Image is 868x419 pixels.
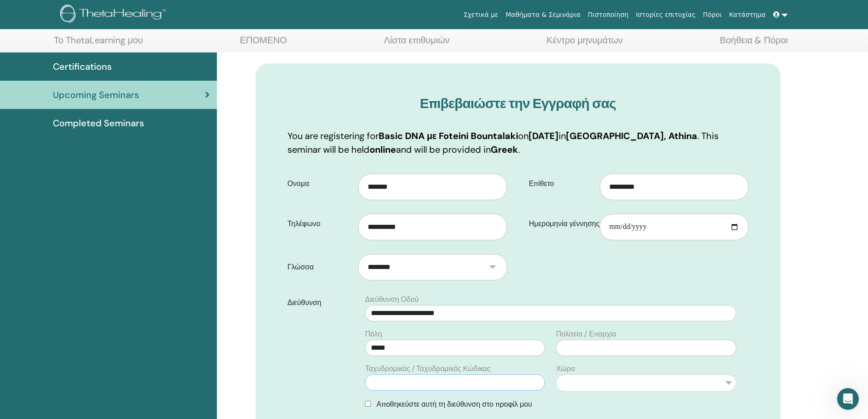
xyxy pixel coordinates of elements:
label: Χώρα [556,363,575,374]
a: ΕΠΟΜΕΝΟ [240,35,287,52]
label: Πολιτεία / Επαρχία [556,329,616,340]
a: Λίστα επιθυμιών [384,35,450,52]
a: Ιστορίες επιτυχίας [632,6,699,23]
label: Επίθετο [522,175,600,192]
a: Το ThetaLearning μου [54,35,143,52]
b: Basic DNA με Foteini Bountalaki [379,130,519,142]
label: Ονομα [281,175,359,192]
label: Γλώσσα [281,259,359,276]
label: Ημερομηνία γέννησης [522,215,600,233]
img: logo.png [60,5,169,25]
span: Upcoming Seminars [53,88,139,102]
span: Completed Seminars [53,116,144,130]
label: Διεύθυνση Οδού [365,294,419,305]
b: online [370,144,396,155]
a: Σχετικά με [460,6,502,23]
b: [DATE] [529,130,559,142]
iframe: Intercom live chat [837,388,859,410]
a: Πιστοποίηση [584,6,632,23]
a: Πόροι [699,6,725,23]
h3: Επιβεβαιώστε την Εγγραφή σας [288,95,749,112]
span: Αποθηκεύστε αυτή τη διεύθυνση στο προφίλ μου [376,399,532,409]
a: Κέντρο μηνυμάτων [547,35,623,52]
a: Κατάστημα [725,6,769,23]
a: Μαθήματα & Σεμινάρια [502,6,584,23]
label: Τηλέφωνο [281,215,359,233]
p: You are registering for on in . This seminar will be held and will be provided in . [288,129,749,156]
b: [GEOGRAPHIC_DATA], Athina [566,130,697,142]
label: Ταχυδρομικός / Ταχυδρομικός Κώδικας [365,363,490,374]
label: Πόλη [365,329,382,340]
label: Διεύθυνση [281,294,360,311]
span: Certifications [53,60,112,73]
a: Βοήθεια & Πόροι [720,35,788,52]
b: Greek [491,144,518,155]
